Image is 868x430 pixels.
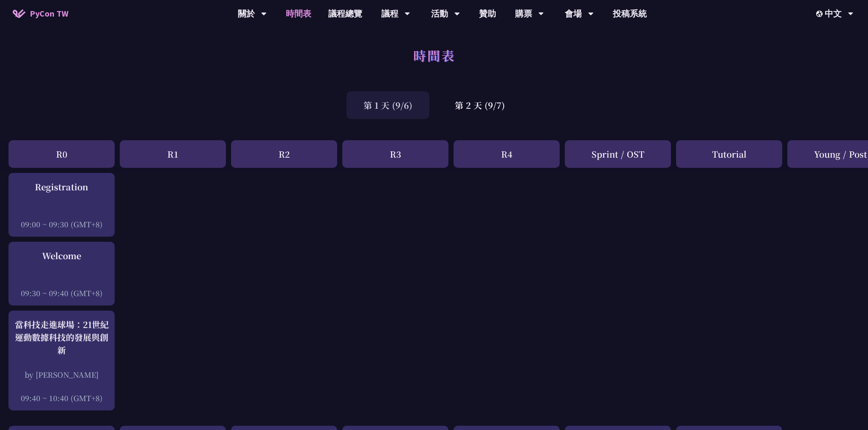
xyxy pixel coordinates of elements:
div: Tutorial [676,140,782,168]
a: PyCon TW [4,3,77,24]
img: Home icon of PyCon TW 2025 [13,9,25,18]
span: PyCon TW [30,7,68,20]
div: 09:40 ~ 10:40 (GMT+8) [13,393,110,403]
div: 09:30 ~ 09:40 (GMT+8) [13,288,110,298]
div: Welcome [13,249,110,262]
div: R4 [454,140,560,168]
div: 第 2 天 (9/7) [438,91,522,119]
a: 當科技走進球場：21世紀運動數據科技的發展與創新 by [PERSON_NAME] 09:40 ~ 10:40 (GMT+8) [13,318,110,403]
div: by [PERSON_NAME] [13,369,110,380]
div: R0 [8,140,115,168]
div: R3 [342,140,448,168]
div: Registration [13,181,110,193]
div: Sprint / OST [565,140,671,168]
div: 當科技走進球場：21世紀運動數據科技的發展與創新 [13,318,110,356]
div: 第 1 天 (9/6) [347,91,429,119]
div: R1 [120,140,226,168]
h1: 時間表 [413,42,455,68]
div: R2 [231,140,337,168]
img: Locale Icon [816,11,825,17]
div: 09:00 ~ 09:30 (GMT+8) [13,219,110,229]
